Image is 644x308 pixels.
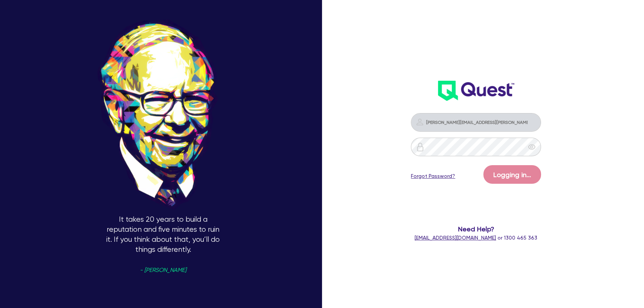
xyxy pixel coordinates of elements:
a: Forgot Password? [411,172,455,180]
span: Need Help? [391,224,561,234]
a: [EMAIL_ADDRESS][DOMAIN_NAME] [415,235,496,241]
button: Logging in... [483,165,541,184]
span: - [PERSON_NAME] [140,267,186,273]
span: eye [528,143,535,151]
input: Email address [411,113,541,132]
img: icon-password [415,118,424,126]
img: wH2k97JdezQIQAAAABJRU5ErkJggg== [438,81,514,101]
img: icon-password [416,142,425,151]
span: or 1300 465 363 [415,235,537,241]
